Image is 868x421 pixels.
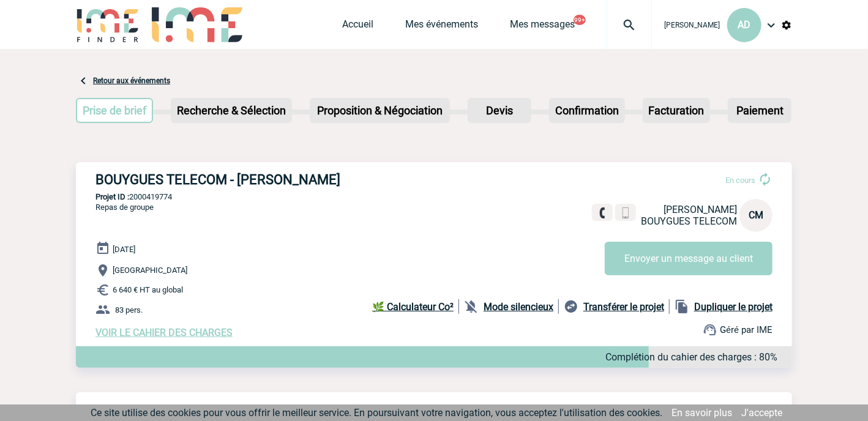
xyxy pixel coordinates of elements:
span: 6 640 € HT au global [113,286,183,295]
h3: BOUYGUES TELECOM - [PERSON_NAME] [95,172,463,187]
span: [PERSON_NAME] [664,204,737,215]
span: [GEOGRAPHIC_DATA] [113,266,187,275]
img: portable.png [620,207,631,218]
p: Facturation [644,99,709,122]
button: 99+ [574,15,586,25]
p: Recherche & Sélection [172,99,291,122]
p: Paiement [729,99,790,122]
b: Projet ID : [95,192,129,201]
button: Envoyer un message au client [605,242,773,275]
span: 83 pers. [115,305,143,315]
span: Géré par IME [720,324,773,335]
b: Mode silencieux [484,301,553,313]
a: VOIR LE CAHIER DES CHARGES [95,327,233,338]
p: Proposition & Négociation [311,99,449,122]
b: Transférer le projet [583,301,664,313]
p: Prise de brief [77,99,152,122]
b: Dupliquer le projet [694,301,773,313]
span: CM [749,209,763,221]
span: [DATE] [113,245,135,254]
a: Retour aux événements [93,76,170,85]
p: Confirmation [550,99,624,122]
span: BOUYGUES TELECOM [641,215,737,227]
span: AD [738,19,751,31]
p: Devis [469,99,530,122]
span: En cours [725,176,755,185]
span: Ce site utilise des cookies pour vous offrir le meilleur service. En poursuivant votre navigation... [91,407,662,419]
a: En savoir plus [672,407,732,419]
img: IME-Finder [76,7,140,42]
img: file_copy-black-24dp.png [675,299,689,314]
img: fixe.png [597,207,608,218]
span: [PERSON_NAME] [664,21,720,29]
p: 2000419774 [76,192,792,201]
a: Accueil [342,18,373,35]
span: Repas de groupe [95,203,154,212]
b: 🌿 Calculateur Co² [372,301,454,313]
a: Mes messages [510,18,575,35]
a: 🌿 Calculateur Co² [372,299,459,314]
a: J'accepte [741,407,782,419]
a: Mes événements [405,18,478,35]
img: support.png [703,322,717,337]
